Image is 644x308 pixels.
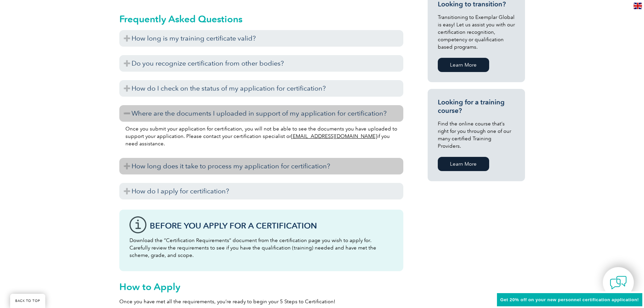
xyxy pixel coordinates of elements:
a: Learn More [438,58,489,72]
h2: Frequently Asked Questions [119,14,403,24]
h3: Do you recognize certification from other bodies? [119,55,403,72]
p: Once you submit your application for certification, you will not be able to see the documents you... [125,125,397,147]
h3: How long does it take to process my application for certification? [119,158,403,174]
h3: How do I check on the status of my application for certification? [119,80,403,97]
h3: Looking for a training course? [438,98,515,115]
img: en [634,3,642,9]
a: [EMAIL_ADDRESS][DOMAIN_NAME] [291,133,377,139]
p: Download the “Certification Requirements” document from the certification page you wish to apply ... [129,237,393,259]
a: BACK TO TOP [10,294,45,308]
span: Get 20% off on your new personnel certification application! [500,297,639,302]
h3: How do I apply for certification? [119,183,403,199]
h3: Before You Apply For a Certification [150,221,393,230]
h3: How long is my training certificate valid? [119,30,403,47]
p: Once you have met all the requirements, you’re ready to begin your 5 Steps to Certification! [119,298,403,305]
p: Transitioning to Exemplar Global is easy! Let us assist you with our certification recognition, c... [438,14,515,51]
h3: Where are the documents I uploaded in support of my application for certification? [119,105,403,122]
a: Learn More [438,157,489,171]
p: Find the online course that’s right for you through one of our many certified Training Providers. [438,120,515,150]
h2: How to Apply [119,281,403,292]
img: contact-chat.png [610,274,627,291]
